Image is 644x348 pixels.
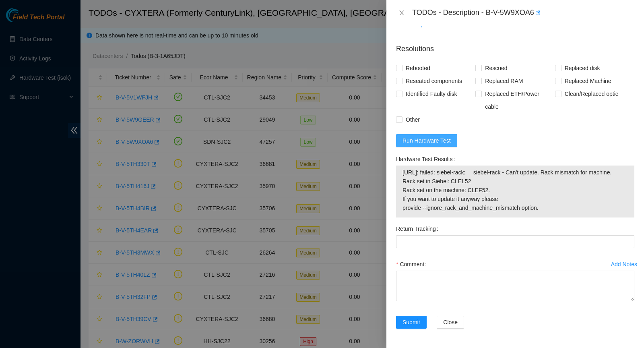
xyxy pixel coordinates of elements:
[561,87,621,100] span: Clean/Replaced optic
[396,153,458,166] label: Hardware Test Results
[402,62,433,75] span: Rebooted
[561,62,603,75] span: Replaced disk
[402,318,420,327] span: Submit
[396,134,457,147] button: Run Hardware Test
[396,316,427,329] button: Submit
[396,9,407,17] button: Close
[402,113,423,126] span: Other
[611,261,637,267] div: Add Notes
[396,271,634,301] textarea: Comment
[561,75,615,87] span: Replaced Machine
[611,258,638,271] button: Add Notes
[396,222,442,235] label: Return Tracking
[402,136,451,145] span: Run Hardware Test
[402,168,628,212] span: [URL]: failed: siebel-rack: siebel-rack - Can't update. Rack mismatch for machine. Rack set in Si...
[482,87,555,113] span: Replaced ETH/Power cable
[396,258,430,271] label: Comment
[396,37,634,54] p: Resolutions
[412,6,634,19] div: TODOs - Description - B-V-5W9XOA6
[437,316,464,329] button: Close
[443,318,458,327] span: Close
[482,75,526,87] span: Replaced RAM
[398,10,405,16] span: close
[402,75,465,87] span: Reseated components
[396,235,634,248] input: Return Tracking
[482,62,510,75] span: Rescued
[402,87,460,100] span: Identified Faulty disk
